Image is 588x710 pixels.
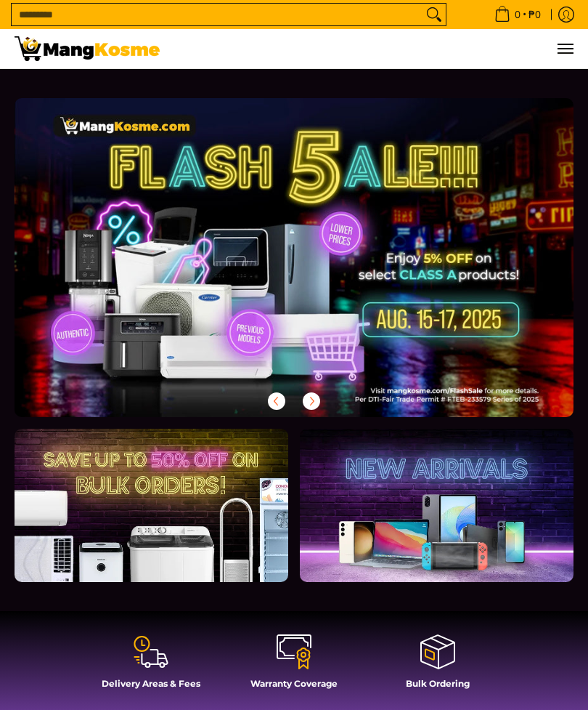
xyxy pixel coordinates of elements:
[295,385,327,417] button: Next
[229,633,359,700] a: Warranty Coverage
[174,29,573,68] ul: Customer Navigation
[261,385,293,417] button: Previous
[86,633,216,700] a: Delivery Areas & Fees
[86,678,216,689] h4: Delivery Areas & Fees
[373,633,502,700] a: Bulk Ordering
[15,36,160,61] img: Mang Kosme: Your Home Appliances Warehouse Sale Partner!
[174,29,573,68] nav: Main Menu
[513,9,523,20] span: 0
[490,7,545,23] span: •
[556,29,573,68] button: Menu
[526,9,543,20] span: ₱0
[373,678,502,689] h4: Bulk Ordering
[422,4,446,25] button: Search
[229,678,359,689] h4: Warranty Coverage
